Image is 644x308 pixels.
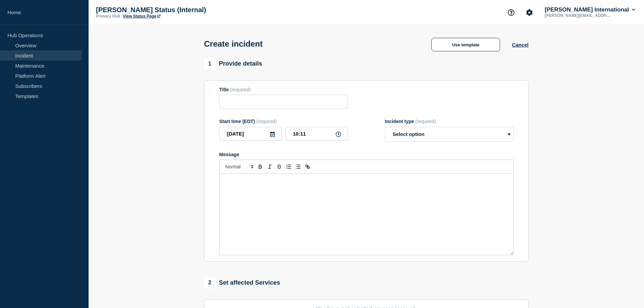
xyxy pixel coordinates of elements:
[219,152,514,157] div: Message
[123,14,160,19] a: View Status Page
[219,87,348,92] div: Title
[543,13,614,18] p: [PERSON_NAME][EMAIL_ADDRESS][PERSON_NAME][DOMAIN_NAME]
[222,163,256,171] span: Font size
[522,5,536,20] button: Account settings
[219,119,348,124] div: Start time (EDT)
[293,163,303,171] button: Toggle bulleted list
[204,58,262,70] div: Provide details
[219,127,282,141] input: YYYY-MM-DD
[256,119,277,124] span: (required)
[385,119,514,124] div: Incident type
[543,6,637,13] button: [PERSON_NAME] International
[230,87,251,92] span: (required)
[204,277,280,288] div: Set affected Services
[204,277,216,288] span: 2
[431,38,500,51] button: Use template
[415,119,436,124] span: (required)
[285,127,348,141] input: HH:MM
[204,58,216,70] span: 1
[265,163,275,171] button: Toggle italic text
[96,14,120,19] p: Primary Hub
[256,163,265,171] button: Toggle bold text
[96,6,231,14] p: [PERSON_NAME] Status (Internal)
[220,174,513,255] div: Message
[204,39,263,49] h1: Create incident
[504,5,518,20] button: Support
[303,163,312,171] button: Toggle link
[385,127,514,142] select: Incident type
[284,163,293,171] button: Toggle ordered list
[512,42,528,48] button: Cancel
[275,163,284,171] button: Toggle strikethrough text
[219,95,348,109] input: Title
